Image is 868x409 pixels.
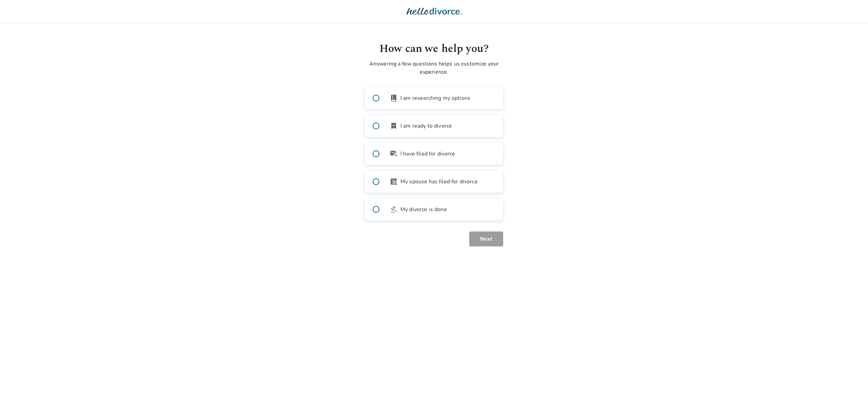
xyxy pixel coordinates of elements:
[400,150,455,158] span: I have filed for divorce
[400,178,478,186] span: My spouse has filed for divorce
[365,41,503,57] h1: How can we help you?
[400,205,447,213] span: My divorce is done
[390,94,398,102] span: book_2
[469,231,503,246] button: Next
[390,150,398,158] span: outgoing_mail
[400,94,470,102] span: I am researching my options
[390,205,398,213] span: gavel
[390,122,398,130] span: bookmark_check
[400,122,452,130] span: I am ready to divorce
[390,178,398,186] span: article_person
[365,60,503,76] p: Answering a few questions helps us customize your experience.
